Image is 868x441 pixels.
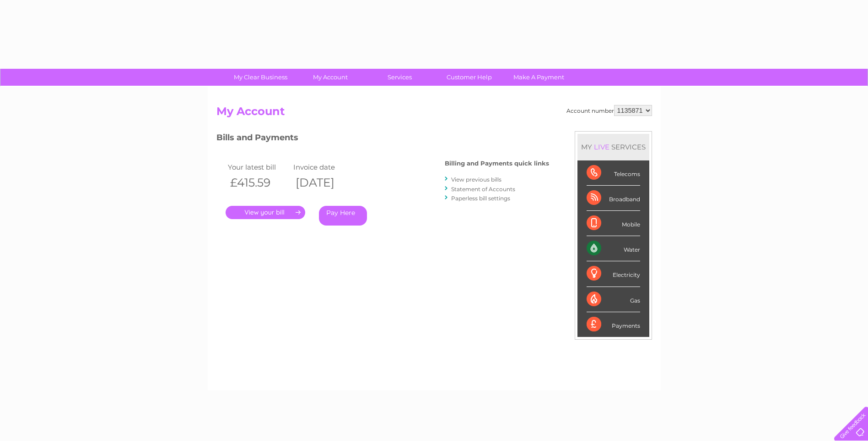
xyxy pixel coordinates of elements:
[587,236,640,261] div: Water
[587,312,640,337] div: Payments
[431,69,507,86] a: Customer Help
[566,105,652,116] div: Account number
[587,261,640,287] div: Electricity
[319,206,367,226] a: Pay Here
[292,69,368,86] a: My Account
[451,186,515,193] a: Statement of Accounts
[291,173,357,192] th: [DATE]
[587,160,640,186] div: Telecoms
[216,105,652,122] h2: My Account
[451,195,510,202] a: Paperless bill settings
[216,131,549,147] h3: Bills and Payments
[587,287,640,312] div: Gas
[587,211,640,236] div: Mobile
[577,134,649,160] div: MY SERVICES
[226,173,291,192] th: £415.59
[592,143,611,151] div: LIVE
[226,206,305,219] a: .
[223,69,298,86] a: My Clear Business
[451,176,501,183] a: View previous bills
[362,69,437,86] a: Services
[445,160,549,167] h4: Billing and Payments quick links
[501,69,577,86] a: Make A Payment
[587,186,640,211] div: Broadband
[291,161,357,173] td: Invoice date
[226,161,291,173] td: Your latest bill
